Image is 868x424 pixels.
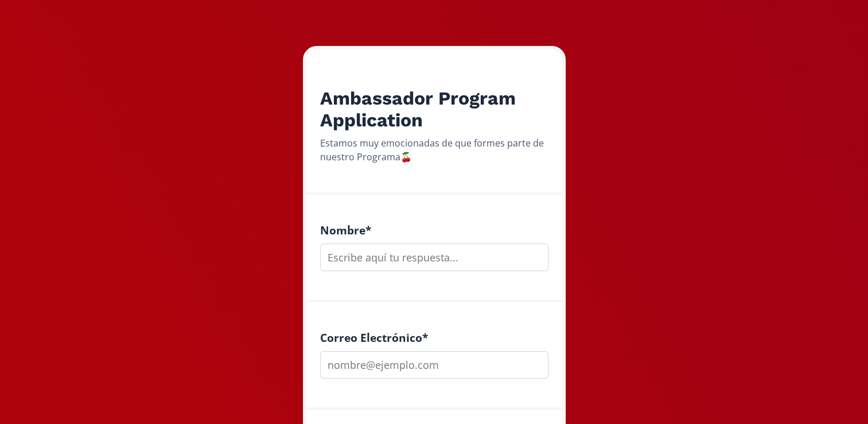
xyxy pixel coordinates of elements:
h4: Nombre * [320,223,548,237]
h4: Correo Electrónico * [320,331,548,344]
h2: Ambassador Program Application [320,87,548,132]
input: Escribe aquí tu respuesta... [320,244,548,271]
div: Estamos muy emocionadas de que formes parte de nuestro Programa🍒 [320,136,548,164]
input: nombre@ejemplo.com [320,351,548,379]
